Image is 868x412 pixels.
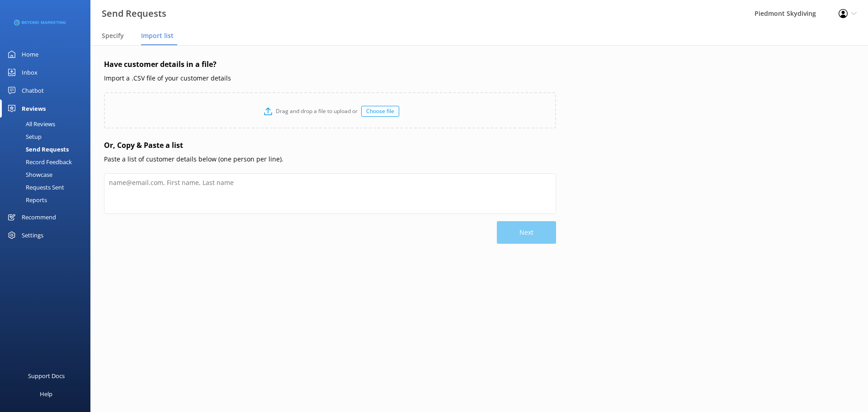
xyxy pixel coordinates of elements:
[5,181,64,194] div: Requests Sent
[22,226,43,244] div: Settings
[104,154,556,164] p: Paste a list of customer details below (one person per line).
[102,6,166,21] h3: Send Requests
[28,367,65,385] div: Support Docs
[272,107,361,115] p: Drag and drop a file to upload or
[5,130,42,143] div: Setup
[22,63,38,81] div: Inbox
[102,31,124,40] span: Specify
[40,385,52,403] div: Help
[5,194,90,206] a: Reports
[22,99,46,118] div: Reviews
[5,194,47,206] div: Reports
[14,15,66,30] img: 3-1676954853.png
[104,140,556,152] h4: Or, Copy & Paste a list
[5,130,90,143] a: Setup
[22,208,56,226] div: Recommend
[5,118,55,130] div: All Reviews
[141,31,174,40] span: Import list
[104,59,556,71] h4: Have customer details in a file?
[5,156,90,168] a: Record Feedback
[361,106,399,117] div: Choose file
[22,45,38,63] div: Home
[5,143,69,156] div: Send Requests
[5,181,90,194] a: Requests Sent
[5,168,90,181] a: Showcase
[5,118,90,130] a: All Reviews
[5,168,52,181] div: Showcase
[5,143,90,156] a: Send Requests
[104,73,556,83] p: Import a .CSV file of your customer details
[5,156,72,168] div: Record Feedback
[22,81,44,99] div: Chatbot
